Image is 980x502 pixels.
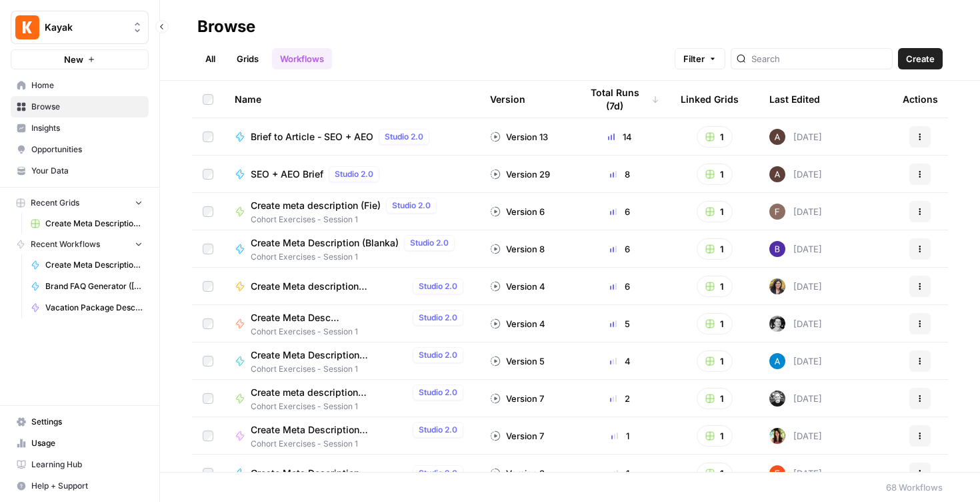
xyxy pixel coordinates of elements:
[769,316,785,332] img: 4vx69xode0b6rvenq8fzgxnr47hp
[697,425,733,447] button: 1
[581,280,659,293] div: 6
[581,317,659,330] div: 5
[251,236,399,250] span: Create Meta Description (Blanka)
[419,349,457,361] span: Studio 2.0
[229,48,267,69] a: Grids
[769,166,785,182] img: wtbmvrjo3qvncyiyitl6zoukl9gz
[490,467,545,480] div: Version 3
[11,75,149,96] a: Home
[31,480,143,492] span: Help + Support
[11,117,149,139] a: Insights
[898,48,943,69] button: Create
[490,392,544,405] div: Version 7
[769,428,785,444] img: e4v89f89x2fg3vu1gtqy01mqi6az
[11,160,149,182] a: Your Data
[769,353,822,369] div: [DATE]
[906,52,935,65] span: Create
[31,165,143,177] span: Your Data
[697,276,733,297] button: 1
[581,429,659,443] div: 1
[581,467,659,480] div: 1
[697,201,733,222] button: 1
[251,438,469,450] span: Cohort Exercises - Session 1
[11,234,149,254] button: Recent Workflows
[581,205,659,218] div: 6
[45,280,143,292] span: Brand FAQ Generator ([PERSON_NAME])
[11,411,149,433] a: Settings
[490,81,525,117] div: Version
[769,204,822,220] div: [DATE]
[11,96,149,117] a: Browse
[64,53,83,66] span: New
[31,416,143,428] span: Settings
[31,197,79,209] span: Recent Grids
[15,15,39,39] img: Kayak Logo
[769,391,785,407] img: a2eqamhmdthocwmr1l2lqiqck0lu
[697,388,733,409] button: 1
[251,130,373,144] span: Brief to Article - SEO + AEO
[769,465,822,481] div: [DATE]
[251,199,381,212] span: Create meta description (Fie)
[490,242,545,256] div: Version 8
[769,129,785,145] img: wtbmvrjo3qvncyiyitl6zoukl9gz
[11,454,149,475] a: Learning Hub
[45,21,125,34] span: Kayak
[697,126,733,148] button: 1
[251,401,469,413] span: Cohort Exercises - Session 1
[490,280,545,293] div: Version 4
[235,385,469,413] a: Create meta description ([PERSON_NAME])Studio 2.0Cohort Exercises - Session 1
[11,193,149,213] button: Recent Grids
[11,11,149,44] button: Workspace: Kayak
[251,251,460,263] span: Cohort Exercises - Session 1
[335,168,373,180] span: Studio 2.0
[419,467,457,479] span: Studio 2.0
[235,347,469,375] a: Create Meta Description ([PERSON_NAME])Studio 2.0Cohort Exercises - Session 1
[490,205,545,218] div: Version 6
[697,350,733,372] button: 1
[11,139,149,160] a: Opportunities
[251,168,323,181] span: SEO + AEO Brief
[11,49,149,69] button: New
[419,280,457,292] span: Studio 2.0
[675,48,725,69] button: Filter
[235,465,469,481] a: Create Meta Description ([PERSON_NAME])Studio 2.0
[251,363,469,375] span: Cohort Exercises - Session 1
[31,144,143,156] span: Opportunities
[769,166,822,182] div: [DATE]
[490,168,550,181] div: Version 29
[683,52,705,65] span: Filter
[235,310,469,338] a: Create Meta Desc ([PERSON_NAME])Studio 2.0Cohort Exercises - Session 1
[251,386,407,399] span: Create meta description ([PERSON_NAME])
[197,16,255,37] div: Browse
[581,354,659,368] div: 4
[490,130,548,144] div: Version 13
[697,164,733,185] button: 1
[251,348,407,362] span: Create Meta Description ([PERSON_NAME])
[25,297,149,318] a: Vacation Package Description Generator ([PERSON_NAME])
[392,200,431,212] span: Studio 2.0
[272,48,332,69] a: Workflows
[697,463,733,484] button: 1
[490,354,545,368] div: Version 5
[235,129,469,145] a: Brief to Article - SEO + AEOStudio 2.0
[31,101,143,113] span: Browse
[419,424,457,436] span: Studio 2.0
[235,422,469,450] a: Create Meta Description ([PERSON_NAME])Studio 2.0Cohort Exercises - Session 1
[769,278,822,294] div: [DATE]
[25,213,149,234] a: Create Meta Description - [PERSON_NAME] Grid
[751,52,887,65] input: Search
[490,429,544,443] div: Version 7
[235,278,469,294] a: Create Meta description ([PERSON_NAME])Studio 2.0
[581,392,659,405] div: 2
[769,316,822,332] div: [DATE]
[25,276,149,297] a: Brand FAQ Generator ([PERSON_NAME])
[697,238,733,260] button: 1
[419,387,457,399] span: Studio 2.0
[31,459,143,471] span: Learning Hub
[31,238,100,250] span: Recent Workflows
[769,129,822,145] div: [DATE]
[769,465,785,481] img: 5e7wduwzxuy6rs9japgirzdrp9i4
[769,241,822,257] div: [DATE]
[581,242,659,256] div: 6
[581,81,659,117] div: Total Runs (7d)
